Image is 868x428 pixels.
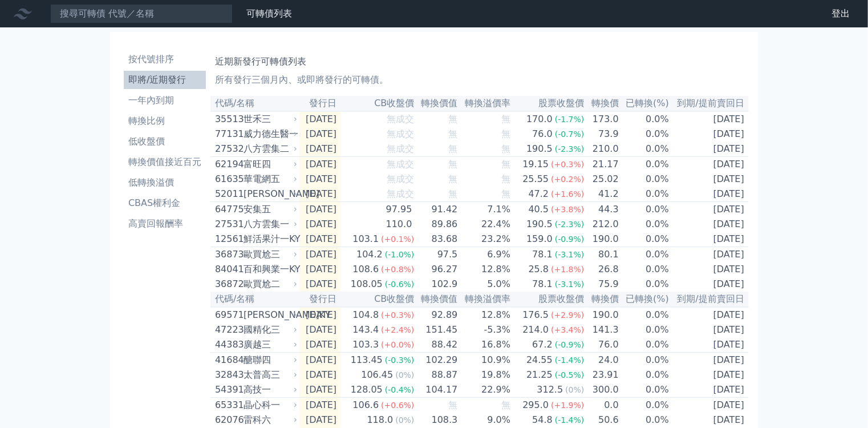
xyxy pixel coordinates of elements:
[585,142,619,157] td: 210.0
[555,370,585,379] span: (-0.5%)
[619,292,670,307] th: 已轉換(%)
[585,337,619,353] td: 76.0
[348,383,385,397] div: 128.05
[215,112,241,126] div: 35513
[670,217,749,232] td: [DATE]
[215,73,744,87] p: 所有發行三個月內、或即將發行的可轉債。
[526,203,551,216] div: 40.5
[555,130,585,139] span: (-0.7%)
[670,337,749,353] td: [DATE]
[299,262,341,277] td: [DATE]
[215,203,241,216] div: 64775
[524,142,555,156] div: 190.5
[459,307,512,322] td: 12.8%
[619,413,670,427] td: 0.0%
[124,112,206,130] a: 轉換比例
[459,96,512,111] th: 轉換溢價率
[585,232,619,247] td: 190.0
[244,248,295,261] div: 歐買尬三
[299,217,341,232] td: [DATE]
[299,157,341,172] td: [DATE]
[551,175,584,184] span: (+0.2%)
[585,111,619,127] td: 173.0
[244,187,295,201] div: [PERSON_NAME]
[244,413,295,427] div: 雷科六
[619,202,670,217] td: 0.0%
[124,176,206,189] li: 低轉換溢價
[395,370,414,379] span: (0%)
[350,232,381,246] div: 103.1
[585,368,619,382] td: 23.91
[384,203,415,216] div: 97.95
[511,292,585,307] th: 股票收盤價
[415,353,459,368] td: 102.29
[215,248,241,261] div: 36873
[350,323,381,337] div: 143.4
[341,292,415,307] th: CB收盤價
[385,385,415,394] span: (-0.4%)
[670,157,749,172] td: [DATE]
[299,142,341,157] td: [DATE]
[670,353,749,368] td: [DATE]
[215,277,241,291] div: 36872
[387,159,415,169] span: 無成交
[244,217,295,231] div: 八方雲集一
[501,128,510,139] span: 無
[585,277,619,292] td: 75.9
[670,111,749,127] td: [DATE]
[244,338,295,352] div: 廣越三
[215,142,241,156] div: 27532
[215,413,241,427] div: 62076
[524,368,555,382] div: 21.25
[215,338,241,352] div: 44383
[415,368,459,382] td: 88.87
[299,96,341,111] th: 發行日
[415,337,459,353] td: 88.42
[526,263,551,276] div: 25.8
[459,382,512,398] td: 22.9%
[524,353,555,367] div: 24.55
[524,217,555,231] div: 190.5
[459,413,512,427] td: 9.0%
[459,202,512,217] td: 7.1%
[449,128,458,139] span: 無
[585,322,619,337] td: 141.3
[387,188,415,199] span: 無成交
[449,173,458,184] span: 無
[415,202,459,217] td: 91.42
[299,232,341,247] td: [DATE]
[670,413,749,427] td: [DATE]
[585,247,619,263] td: 80.1
[384,217,415,231] div: 110.0
[215,55,744,68] h1: 近期新發行可轉債列表
[124,153,206,171] a: 轉換價值接近百元
[365,413,396,427] div: 118.0
[459,337,512,353] td: 16.8%
[501,173,510,184] span: 無
[244,308,295,322] div: [PERSON_NAME]KY
[449,143,458,154] span: 無
[459,292,512,307] th: 轉換溢價率
[520,172,551,186] div: 25.55
[670,262,749,277] td: [DATE]
[124,215,206,233] a: 高賣回報酬率
[585,353,619,368] td: 24.0
[520,323,551,337] div: 214.0
[501,159,510,169] span: 無
[501,114,510,124] span: 無
[385,356,415,365] span: (-0.3%)
[244,323,295,337] div: 國精化三
[299,247,341,263] td: [DATE]
[619,232,670,247] td: 0.0%
[520,158,551,171] div: 19.15
[124,196,206,210] li: CBAS權利金
[670,127,749,142] td: [DATE]
[381,325,414,334] span: (+2.4%)
[244,353,295,367] div: 醣聯四
[124,173,206,192] a: 低轉換溢價
[670,187,749,202] td: [DATE]
[124,71,206,89] a: 即將/近期發行
[524,232,555,246] div: 159.0
[244,203,295,216] div: 安集五
[215,353,241,367] div: 41684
